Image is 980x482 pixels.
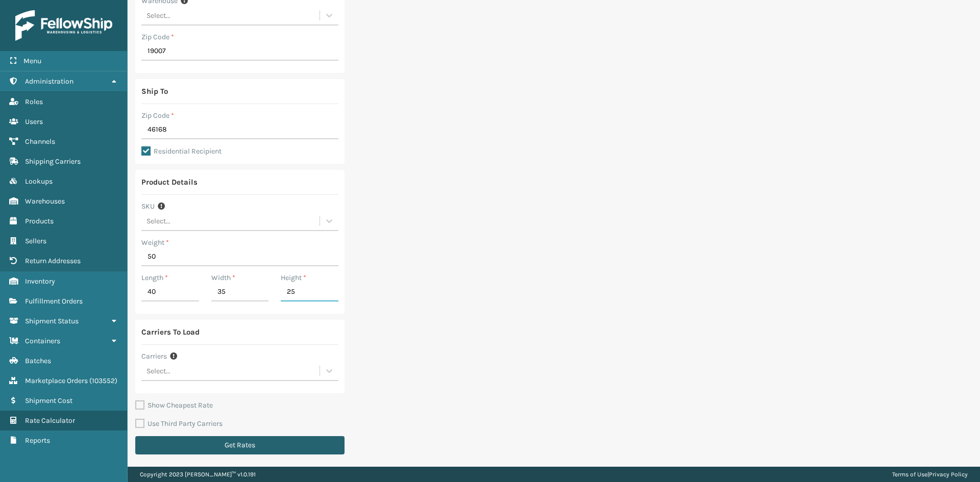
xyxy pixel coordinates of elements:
[25,376,88,385] span: Marketplace Orders
[25,337,60,345] span: Containers
[25,317,79,325] span: Shipment Status
[25,237,46,245] span: Sellers
[146,10,170,21] div: Select...
[25,277,55,286] span: Inventory
[146,366,170,376] div: Select...
[141,85,168,97] div: Ship To
[15,10,112,41] img: logo
[23,57,41,65] span: Menu
[135,401,213,410] label: Show Cheapest Rate
[25,416,75,425] span: Rate Calculator
[141,110,174,121] label: Zip Code
[141,326,200,338] div: Carriers To Load
[25,436,50,445] span: Reports
[25,396,72,405] span: Shipment Cost
[135,419,223,428] label: Use Third Party Carriers
[211,272,235,283] label: Width
[25,297,83,306] span: Fulfillment Orders
[929,471,968,478] a: Privacy Policy
[281,272,306,283] label: Height
[25,157,81,166] span: Shipping Carriers
[25,357,51,365] span: Batches
[140,467,256,482] p: Copyright 2023 [PERSON_NAME]™ v 1.0.191
[141,351,167,362] label: Carriers
[892,471,927,478] a: Terms of Use
[135,436,345,454] button: Get Rates
[89,376,117,385] span: ( 103552 )
[25,77,73,86] span: Administration
[25,117,43,126] span: Users
[141,201,155,212] label: SKU
[141,147,222,156] label: Residential Recipient
[25,217,54,225] span: Products
[141,237,169,248] label: Weight
[25,257,81,265] span: Return Addresses
[141,176,198,188] div: Product Details
[141,32,174,42] label: Zip Code
[146,216,170,226] div: Select...
[892,467,968,482] div: |
[25,177,53,186] span: Lookups
[25,197,65,206] span: Warehouses
[25,97,43,106] span: Roles
[25,137,55,146] span: Channels
[141,272,168,283] label: Length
